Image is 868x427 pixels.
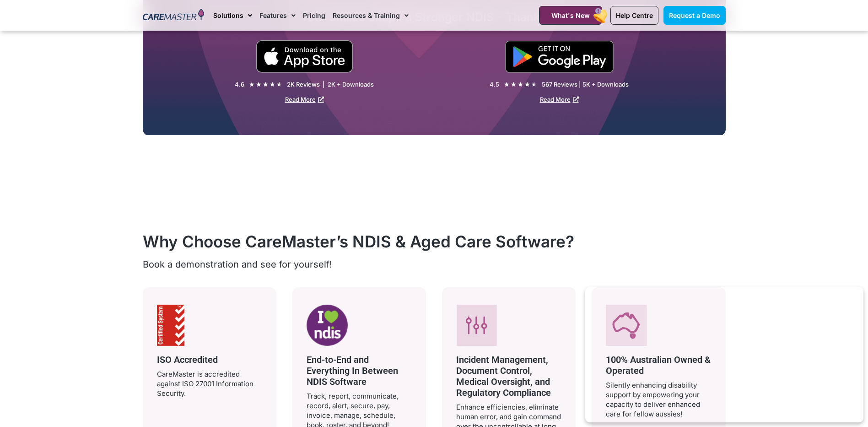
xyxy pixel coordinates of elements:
span: ISO Accredited [157,354,218,365]
a: What's New [539,6,602,25]
a: Help Centre [610,6,658,25]
i: ★ [511,80,517,89]
iframe: Popup CTA [585,287,863,422]
i: ★ [276,80,282,89]
div: 567 Reviews | 5K + Downloads [542,81,629,88]
i: ★ [249,80,255,89]
div: 4.6 [235,81,244,88]
span: Incident Management, Document Control, Medical Oversight, and Regulatory Compliance [456,354,551,398]
i: ★ [524,80,530,89]
i: ★ [256,80,262,89]
img: small black download on the apple app store button. [256,40,353,73]
h2: Why Choose CareMaster’s NDIS & Aged Care Software? [143,232,726,251]
div: 2K Reviews | 2K + Downloads [287,81,374,88]
span: End-to-End and Everything In Between NDIS Software [307,354,398,387]
a: Request a Demo [663,6,726,25]
img: "Get is on" Black Google play button. [505,41,614,73]
i: ★ [531,80,537,89]
p: CareMaster is accredited against ISO 27001 Information Security. [157,369,262,398]
span: Request a Demo [669,11,720,19]
i: ★ [504,80,510,89]
i: ★ [518,80,523,89]
i: ★ [263,80,269,89]
div: 4.5 [490,81,499,88]
a: Read More [540,96,579,103]
span: What's New [551,11,590,19]
a: Read More [285,96,324,103]
div: 4.5/5 [504,80,537,89]
div: 4.5/5 [249,80,282,89]
img: CareMaster Logo [143,9,205,22]
span: Book a demonstration and see for yourself! [143,259,332,270]
i: ★ [270,80,275,89]
span: Help Centre [616,11,653,19]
